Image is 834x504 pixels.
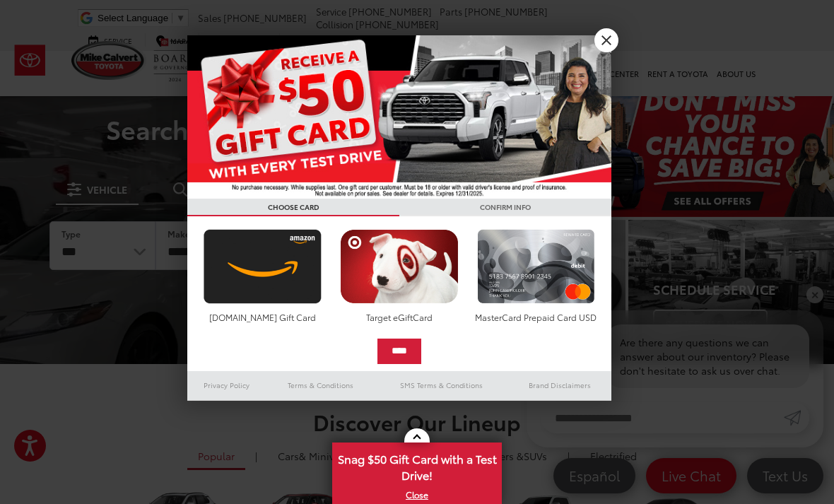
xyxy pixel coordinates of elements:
img: mastercard.png [474,229,599,304]
a: Privacy Policy [187,377,266,394]
img: amazoncard.png [200,229,325,304]
a: Terms & Conditions [266,377,375,394]
div: [DOMAIN_NAME] Gift Card [200,311,325,323]
h3: CONFIRM INFO [399,199,611,216]
span: Snag $50 Gift Card with a Test Drive! [334,444,500,487]
a: Brand Disclaimers [508,377,611,394]
h3: CHOOSE CARD [187,199,399,216]
div: MasterCard Prepaid Card USD [474,311,599,323]
img: targetcard.png [336,229,462,304]
img: 55838_top_625864.jpg [187,35,611,199]
a: SMS Terms & Conditions [375,377,508,394]
div: Target eGiftCard [336,311,462,323]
